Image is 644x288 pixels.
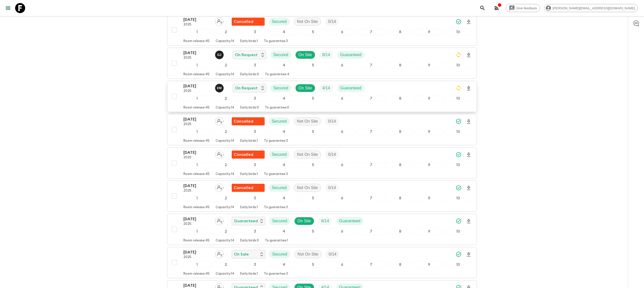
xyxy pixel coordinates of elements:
[456,19,462,25] svg: Synced Successfully
[466,119,472,125] svg: Download Onboarding
[298,251,318,257] p: Not On Site
[217,86,222,90] p: E M
[183,162,210,168] div: 1
[387,95,414,102] div: 8
[294,117,321,125] div: Not On Site
[329,128,355,135] div: 6
[300,128,327,135] div: 5
[215,185,224,189] span: Assign pack leader
[298,218,311,224] p: On Site
[477,3,488,13] button: search adventures
[183,122,211,126] p: 2025
[272,218,287,224] p: Secured
[183,62,210,68] div: 1
[466,218,472,224] svg: Download Onboarding
[328,118,336,124] p: 0 / 14
[297,118,318,124] p: Not On Site
[456,85,462,91] svg: Sync Required - Changes detected
[215,119,224,123] span: Assign pack leader
[232,117,265,125] div: Flash Pack cancellation
[466,52,472,58] svg: Download Onboarding
[322,85,330,91] p: 4 / 14
[217,53,221,57] p: G J
[212,228,239,235] div: 2
[416,95,442,102] div: 9
[232,18,265,26] div: Flash Pack cancellation
[387,128,414,135] div: 8
[183,128,210,135] div: 1
[215,251,224,256] span: Assign pack leader
[234,218,258,224] p: Guaranteed
[216,39,234,43] p: Capacity: 14
[183,95,210,102] div: 1
[387,195,414,201] div: 8
[340,52,361,58] p: Guaranteed
[357,62,384,68] div: 7
[387,62,414,68] div: 8
[297,152,318,158] p: Not On Site
[456,152,462,158] svg: Synced Successfully
[212,29,239,35] div: 2
[300,195,327,201] div: 5
[445,62,472,68] div: 10
[445,228,472,235] div: 10
[215,51,225,59] button: GJ
[216,73,234,77] p: Capacity: 14
[357,162,384,168] div: 7
[234,251,249,257] p: On Sale
[328,19,336,25] p: 0 / 14
[329,261,355,268] div: 6
[416,261,442,268] div: 9
[329,228,355,235] div: 6
[299,85,312,91] p: On Site
[167,48,477,79] button: [DATE]2025Gerald JohnOn RequestSecuredOn SiteTrip FillGuaranteed12345678910Room release:45Capacit...
[300,62,327,68] div: 5
[270,228,297,235] div: 4
[300,261,327,268] div: 5
[183,83,211,89] p: [DATE]
[183,156,211,160] p: 2025
[325,184,339,192] div: Trip Fill
[216,139,234,143] p: Capacity: 14
[297,19,318,25] p: Not On Site
[264,272,288,276] p: To guarantee: 3
[329,162,355,168] div: 6
[242,162,268,168] div: 3
[339,218,360,224] p: Guaranteed
[270,95,297,102] div: 4
[167,214,477,245] button: [DATE]2025Assign pack leaderGuaranteedSecuredOn SiteTrip FillGuaranteed12345678910Room release:45...
[270,62,297,68] div: 4
[183,222,211,226] p: 2025
[240,239,259,243] p: Early birds: 0
[264,39,288,43] p: To guarantee: 3
[234,118,253,124] p: Cancelled
[215,19,224,23] span: Assign pack leader
[416,29,442,35] div: 9
[216,106,234,110] p: Capacity: 14
[216,172,234,176] p: Capacity: 14
[183,89,211,93] p: 2025
[272,19,287,25] p: Secured
[240,39,258,43] p: Early birds: 1
[183,172,210,176] p: Room release: 45
[445,195,472,201] div: 10
[183,272,210,276] p: Room release: 45
[212,261,239,268] div: 2
[466,251,472,258] svg: Download Onboarding
[294,184,321,192] div: Not On Site
[269,151,290,159] div: Secured
[212,95,239,102] div: 2
[466,185,472,191] svg: Download Onboarding
[212,128,239,135] div: 2
[264,172,288,176] p: To guarantee: 3
[513,6,540,10] span: Give feedback
[269,117,290,125] div: Secured
[212,162,239,168] div: 2
[329,62,355,68] div: 6
[456,118,462,124] svg: Synced Successfully
[294,151,321,159] div: Not On Site
[215,84,225,92] button: EM
[232,151,265,159] div: Flash Pack cancellation
[318,217,332,225] div: Trip Fill
[183,255,211,259] p: 2025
